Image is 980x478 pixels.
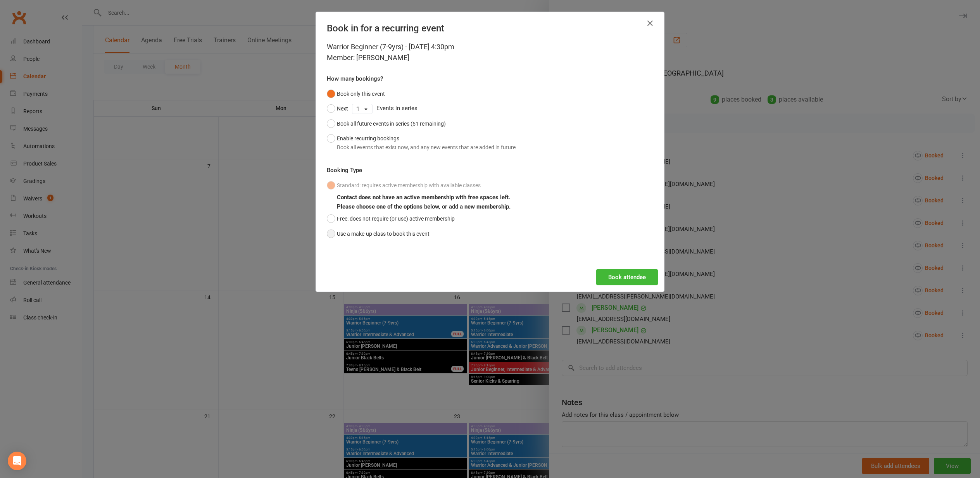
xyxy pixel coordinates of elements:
[327,116,446,131] button: Book all future events in series (51 remaining)
[337,119,446,128] div: Book all future events in series (51 remaining)
[327,131,516,155] button: Enable recurring bookingsBook all events that exist now, and any new events that are added in future
[337,203,511,210] b: Please choose one of the options below, or add a new membership.
[644,17,656,29] button: Close
[327,86,385,101] button: Book only this event
[327,74,383,83] label: How many bookings?
[327,166,362,175] label: Booking Type
[327,211,455,226] button: Free: does not require (or use) active membership
[327,101,348,116] button: Next
[327,41,653,63] div: Warrior Beginner (7-9yrs) - [DATE] 4:30pm Member: [PERSON_NAME]
[327,226,430,241] button: Use a make-up class to book this event
[337,194,510,201] b: Contact does not have an active membership with free spaces left.
[327,101,653,116] div: Events in series
[596,269,658,285] button: Book attendee
[337,143,516,152] div: Book all events that exist now, and any new events that are added in future
[8,452,26,470] div: Open Intercom Messenger
[327,23,653,34] h4: Book in for a recurring event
